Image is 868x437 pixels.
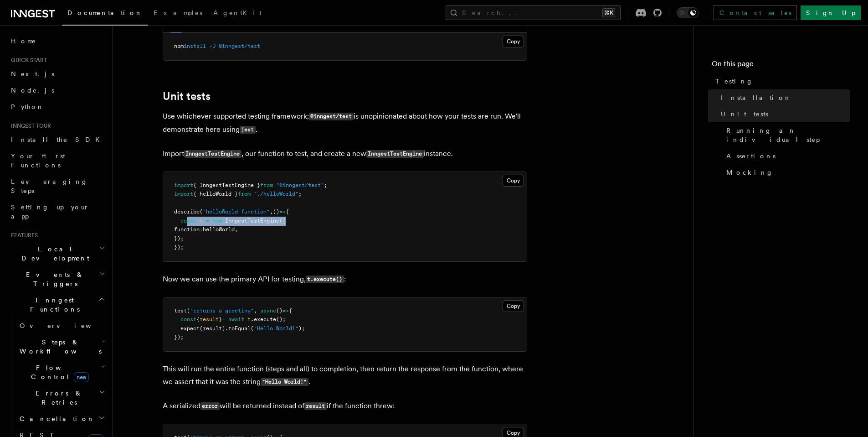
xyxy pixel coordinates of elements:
[723,148,850,164] a: Assertions
[174,235,184,242] span: });
[717,89,850,106] a: Installation
[11,36,36,46] span: Home
[712,58,850,73] h4: On this page
[163,110,527,136] p: Use whichever supported testing framework; is unopinionated about how your tests are run. We'll d...
[7,82,107,99] a: Node.js
[309,113,354,120] code: @inngest/test
[7,33,107,49] a: Home
[7,245,99,263] span: Local Development
[222,316,225,323] span: =
[270,208,273,215] span: ,
[298,325,305,332] span: );
[273,208,279,215] span: ()
[200,402,220,410] code: error
[184,150,241,158] code: InngestTestEngine
[254,325,298,332] span: "Hello World!"
[187,307,190,314] span: (
[219,43,260,49] span: @inngest/test
[200,316,219,323] span: result
[174,226,200,233] span: function
[180,325,200,332] span: expect
[7,122,51,130] span: Inngest tour
[726,168,773,177] span: Mocking
[7,57,47,64] span: Quick start
[180,316,196,323] span: const
[289,307,292,314] span: {
[225,325,251,332] span: .toEqual
[235,226,238,233] span: ,
[251,325,254,332] span: (
[20,322,113,329] span: Overview
[200,325,225,332] span: (result)
[16,334,107,359] button: Steps & Workflows
[714,5,797,20] a: Contact sales
[11,103,44,110] span: Python
[62,3,148,26] a: Documentation
[282,307,289,314] span: =>
[209,43,216,49] span: -D
[174,208,200,215] span: describe
[712,73,850,89] a: Testing
[7,241,107,266] button: Local Development
[238,191,251,197] span: from
[16,411,107,427] button: Cancellation
[16,359,107,385] button: Flow Controlnew
[16,317,107,334] a: Overview
[7,148,107,173] a: Your first Functions
[260,182,273,188] span: from
[190,307,254,314] span: "returns a greeting"
[219,316,222,323] span: }
[206,218,209,224] span: =
[174,191,193,197] span: import
[11,136,105,143] span: Install the SDK
[276,316,286,323] span: ();
[16,363,100,381] span: Flow Control
[801,5,861,20] a: Sign Up
[203,208,270,215] span: "helloWorld function"
[174,307,187,314] span: test
[7,131,107,148] a: Install the SDK
[67,9,143,16] span: Documentation
[11,87,54,94] span: Node.js
[200,226,203,233] span: :
[261,378,308,386] code: "Hello World!"
[163,147,527,161] p: Import , our function to test, and create a new instance.
[16,338,102,356] span: Steps & Workflows
[16,414,95,423] span: Cancellation
[193,182,260,188] span: { InngestTestEngine }
[7,296,98,314] span: Inngest Functions
[163,90,211,103] a: Unit tests
[254,191,298,197] span: "./helloWorld"
[200,208,203,215] span: (
[717,106,850,122] a: Unit tests
[196,316,200,323] span: {
[7,66,107,82] a: Next.js
[7,99,107,115] a: Python
[193,191,238,197] span: { helloWorld }
[7,199,107,224] a: Setting up your app
[503,300,524,312] button: Copy
[240,126,256,134] code: jest
[715,77,753,86] span: Testing
[247,316,251,323] span: t
[279,208,286,215] span: =>
[16,385,107,411] button: Errors & Retries
[677,7,699,18] button: Toggle dark mode
[279,218,286,224] span: ({
[184,43,206,49] span: install
[203,226,235,233] span: helloWorld
[324,182,327,188] span: ;
[212,218,222,224] span: new
[163,400,527,413] p: A serialized will be returned instead of if the function threw:
[11,178,88,194] span: Leveraging Steps
[7,292,107,317] button: Inngest Functions
[7,232,38,239] span: Features
[174,334,184,340] span: });
[11,203,89,220] span: Setting up your app
[200,218,203,224] span: t
[306,276,344,283] code: t.execute()
[180,218,196,224] span: const
[726,151,776,161] span: Assertions
[276,307,282,314] span: ()
[11,152,65,169] span: Your first Functions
